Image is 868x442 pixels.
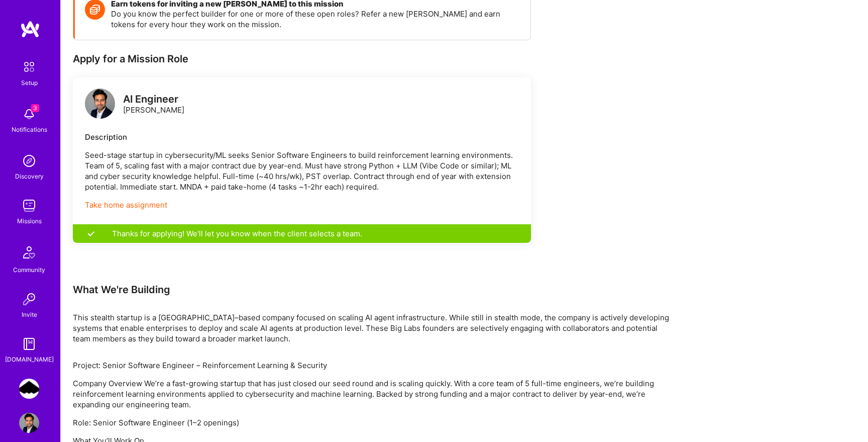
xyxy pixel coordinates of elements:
[20,20,40,38] img: logo
[73,378,676,410] p: Company Overview We’re a fast-growing startup that has just closed our seed round and is scaling ...
[31,104,39,112] span: 3
[85,200,167,210] a: Take home assignment
[19,56,40,77] img: setup
[73,312,676,344] p: This stealth startup is a [GEOGRAPHIC_DATA]–based company focused on scaling AI agent infrastruct...
[73,52,531,65] div: Apply for a Mission Role
[17,240,41,264] img: Community
[19,413,39,433] img: User Avatar
[19,151,39,171] img: discovery
[17,216,42,226] div: Missions
[17,413,42,433] a: User Avatar
[22,309,37,320] div: Invite
[85,89,115,121] a: logo
[123,94,184,105] div: AI Engineer
[19,289,39,309] img: Invite
[73,360,676,371] p: Project: Senior Software Engineer – Reinforcement Learning & Security
[73,417,676,428] p: Role: Senior Software Engineer (1–2 openings)
[19,196,39,216] img: teamwork
[12,124,47,135] div: Notifications
[5,354,54,365] div: [DOMAIN_NAME]
[73,224,531,243] div: Thanks for applying! We'll let you know when the client selects a team.
[19,379,39,399] img: Stealth Startup: Senior AI Engineer (Reinforcement Learning & Security)
[85,89,115,119] img: logo
[123,94,184,115] div: [PERSON_NAME]
[19,334,39,354] img: guide book
[21,77,38,88] div: Setup
[15,171,44,182] div: Discovery
[85,150,519,192] p: Seed-stage startup in cybersecurity/ML seeks Senior Software Engineers to build reinforcement lea...
[85,132,519,142] div: Description
[111,9,520,30] p: Do you know the perfect builder for one or more of these open roles? Refer a new [PERSON_NAME] an...
[73,283,676,296] div: What We're Building
[13,264,45,275] div: Community
[19,104,39,124] img: bell
[17,379,42,399] a: Stealth Startup: Senior AI Engineer (Reinforcement Learning & Security)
